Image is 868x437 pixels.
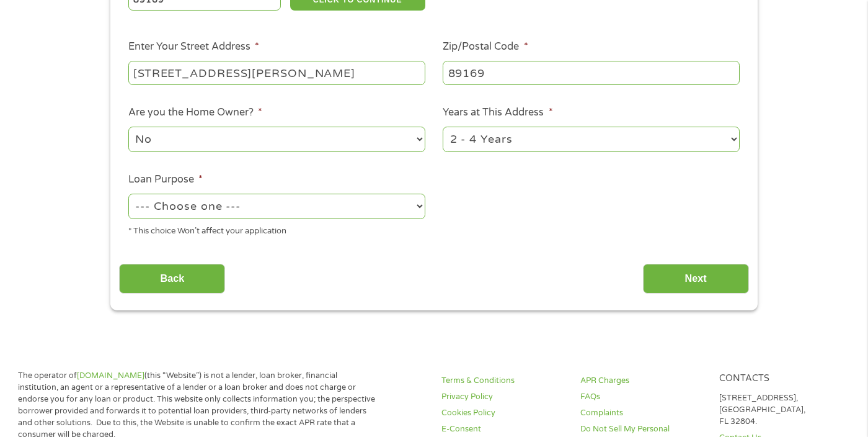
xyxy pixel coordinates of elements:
label: Are you the Home Owner? [128,106,262,119]
a: [DOMAIN_NAME] [77,371,144,381]
h4: Contacts [719,373,843,385]
a: APR Charges [580,375,704,387]
label: Enter Your Street Address [128,40,259,53]
input: Next [643,264,749,294]
input: Back [119,264,225,294]
a: Terms & Conditions [441,375,565,387]
label: Years at This Address [443,106,552,119]
a: Privacy Policy [441,391,565,403]
input: 1 Main Street [128,61,425,84]
a: FAQs [580,391,704,403]
label: Loan Purpose [128,173,203,186]
label: Zip/Postal Code [443,40,528,53]
a: Complaints [580,407,704,419]
p: [STREET_ADDRESS], [GEOGRAPHIC_DATA], FL 32804. [719,392,843,428]
div: * This choice Won’t affect your application [128,221,425,238]
a: Cookies Policy [441,407,565,419]
a: E-Consent [441,423,565,435]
